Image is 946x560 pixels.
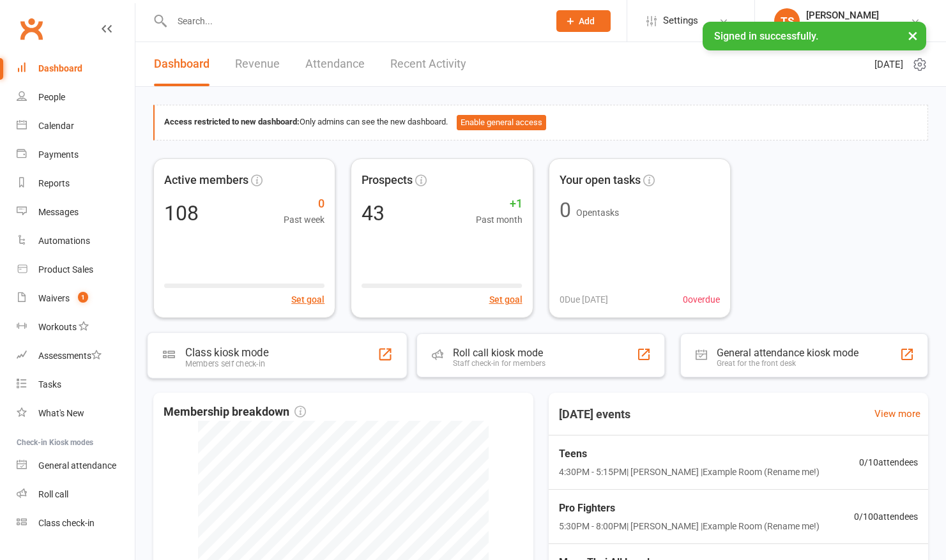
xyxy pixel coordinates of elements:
[154,42,210,86] a: Dashboard
[38,351,102,361] div: Assessments
[38,236,90,246] div: Automations
[560,292,608,306] span: 0 Due [DATE]
[284,195,324,213] span: 0
[164,117,300,126] strong: Access restricted to new dashboard:
[17,313,135,342] a: Workouts
[17,255,135,284] a: Product Sales
[489,292,523,306] button: Set goal
[806,21,895,33] div: [PERSON_NAME] Gym
[901,22,924,49] button: ×
[38,293,70,303] div: Waivers
[78,292,88,303] span: 1
[453,347,545,359] div: Roll call kiosk mode
[164,115,918,130] div: Only admins can see the new dashboard.
[476,195,523,213] span: +1
[717,359,858,368] div: Great for the front desk
[390,42,466,86] a: Recent Activity
[17,284,135,313] a: Waivers 1
[17,370,135,399] a: Tasks
[854,510,918,524] span: 0 / 100 attendees
[164,171,248,190] span: Active members
[284,213,324,227] span: Past week
[38,460,116,471] div: General attendance
[164,203,199,223] div: 108
[38,149,79,160] div: Payments
[17,480,135,509] a: Roll call
[38,518,95,528] div: Class check-in
[38,178,70,188] div: Reports
[38,489,68,499] div: Roll call
[576,208,619,218] span: Open tasks
[874,406,920,421] a: View more
[663,6,698,35] span: Settings
[17,54,135,83] a: Dashboard
[164,403,306,421] span: Membership breakdown
[17,509,135,538] a: Class kiosk mode
[559,519,820,533] span: 5:30PM - 8:00PM | [PERSON_NAME] | Example Room (Rename me!)
[17,169,135,198] a: Reports
[17,198,135,227] a: Messages
[38,92,65,102] div: People
[17,227,135,255] a: Automations
[683,292,720,306] span: 0 overdue
[362,203,385,223] div: 43
[560,171,641,190] span: Your open tasks
[38,207,79,217] div: Messages
[185,346,268,359] div: Class kiosk mode
[17,451,135,480] a: General attendance kiosk mode
[38,63,82,73] div: Dashboard
[235,42,280,86] a: Revenue
[38,121,74,131] div: Calendar
[859,455,918,469] span: 0 / 10 attendees
[38,322,77,332] div: Workouts
[38,408,84,418] div: What's New
[774,8,800,34] div: TS
[874,57,903,72] span: [DATE]
[714,30,818,42] span: Signed in successfully.
[305,42,365,86] a: Attendance
[717,347,858,359] div: General attendance kiosk mode
[185,359,268,368] div: Members self check-in
[457,115,546,130] button: Enable general access
[560,200,571,220] div: 0
[168,12,540,30] input: Search...
[38,379,61,390] div: Tasks
[549,403,641,426] h3: [DATE] events
[17,342,135,370] a: Assessments
[17,83,135,112] a: People
[579,16,595,26] span: Add
[362,171,413,190] span: Prospects
[476,213,523,227] span: Past month
[17,399,135,428] a: What's New
[806,10,895,21] div: [PERSON_NAME]
[559,446,820,462] span: Teens
[556,10,611,32] button: Add
[15,13,47,45] a: Clubworx
[559,465,820,479] span: 4:30PM - 5:15PM | [PERSON_NAME] | Example Room (Rename me!)
[17,140,135,169] a: Payments
[559,500,820,517] span: Pro Fighters
[291,292,324,306] button: Set goal
[453,359,545,368] div: Staff check-in for members
[38,264,93,275] div: Product Sales
[17,112,135,140] a: Calendar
